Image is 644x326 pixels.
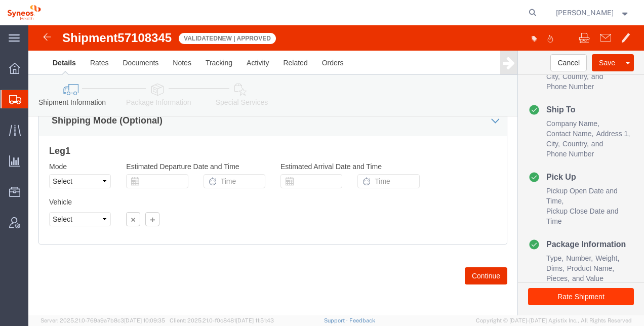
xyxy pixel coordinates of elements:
[236,317,274,323] span: [DATE] 11:51:43
[556,7,614,18] span: Oksana Tsankova
[324,317,349,323] a: Support
[28,25,644,315] iframe: FS Legacy Container
[555,7,630,19] button: [PERSON_NAME]
[41,317,165,323] span: Server: 2025.21.0-769a9a7b8c3
[124,317,165,323] span: [DATE] 10:09:35
[476,316,632,325] span: Copyright © [DATE]-[DATE] Agistix Inc., All Rights Reserved
[7,5,41,20] img: logo
[349,317,375,323] a: Feedback
[170,317,274,323] span: Client: 2025.21.0-f0c8481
